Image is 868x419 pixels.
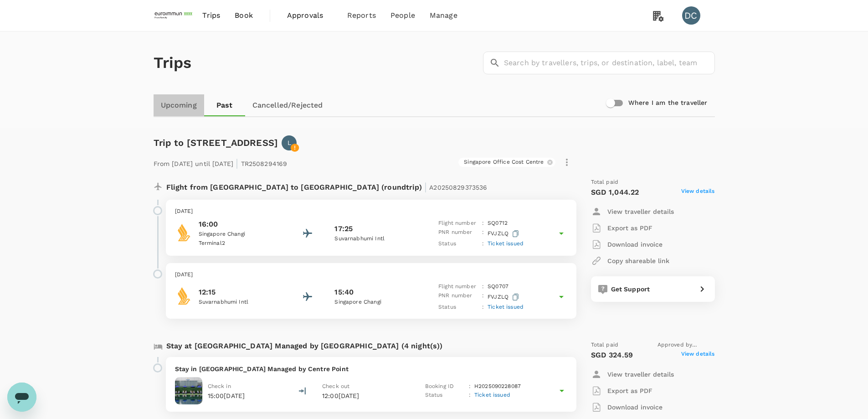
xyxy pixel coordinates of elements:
span: Reports [347,10,376,21]
p: SGD 1,044.22 [591,187,639,198]
p: Export as PDF [607,386,652,395]
span: View details [681,350,715,361]
iframe: Button to launch messaging window [7,383,36,412]
span: Total paid [591,178,619,187]
span: Approvals [287,10,333,21]
button: View traveller details [591,366,674,383]
span: Manage [430,10,457,21]
p: Terminal 2 [199,239,281,248]
p: 15:00[DATE] [208,391,245,400]
p: SGD 324.59 [591,350,633,361]
p: 15:40 [334,287,354,298]
p: From [DATE] until [DATE] TR2508294169 [154,154,288,171]
span: | [236,157,238,170]
p: Suvarnabhumi Intl [199,298,281,307]
div: DC [682,6,700,25]
p: 17:25 [334,223,353,234]
p: SQ 0707 [488,282,508,291]
span: View details [681,187,715,198]
p: FVJZLQ [488,291,521,303]
p: Export as PDF [607,223,652,233]
h6: Trip to [STREET_ADDRESS] [154,135,278,150]
span: Get Support [611,285,650,293]
h6: Where I am the traveller [628,98,708,108]
p: SQ 0712 [488,219,508,228]
span: Total paid [591,341,619,350]
a: Upcoming [154,94,204,116]
p: Flight from [GEOGRAPHIC_DATA] to [GEOGRAPHIC_DATA] (roundtrip) [166,178,488,194]
input: Search by travellers, trips, or destination, label, team [504,52,715,74]
p: PNR number [438,291,478,303]
p: Status [438,303,478,312]
p: H2025090228087 [474,382,521,391]
p: : [469,391,471,400]
button: Export as PDF [591,383,652,399]
p: Flight number [438,282,478,291]
span: Ticket issued [488,240,524,247]
span: Check out [322,383,349,389]
span: Trips [202,10,220,21]
p: Download invoice [607,403,663,412]
button: Export as PDF [591,220,652,236]
p: Stay at [GEOGRAPHIC_DATA] Managed by [GEOGRAPHIC_DATA] (4 night(s)) [166,341,443,352]
p: : [482,282,484,291]
p: Copy shareable link [607,256,669,265]
p: View traveller details [607,207,674,216]
span: Check in [208,383,231,389]
p: Suvarnabhumi Intl [334,234,416,243]
span: Approved by [657,341,715,350]
span: A20250829373536 [429,184,487,191]
button: View traveller details [591,203,674,220]
p: Booking ID [425,382,465,391]
p: : [482,219,484,228]
p: 16:00 [199,219,281,230]
h1: Trips [154,31,192,94]
p: FVJZLQ [488,228,521,239]
p: Flight number [438,219,478,228]
img: EUROIMMUN (South East Asia) Pte. Ltd. [154,5,195,26]
span: People [390,10,415,21]
img: Singapore Airlines [175,223,193,242]
p: : [469,382,471,391]
p: 12:15 [199,287,281,298]
p: [DATE] [175,270,567,279]
p: Singapore Changi [199,230,281,239]
div: Singapore Office Cost Centre [458,158,555,167]
button: Copy shareable link [591,253,669,269]
p: L [288,138,291,147]
p: : [482,303,484,312]
button: Download invoice [591,236,663,253]
span: Singapore Office Cost Centre [458,158,549,166]
p: 12:00[DATE] [322,391,409,400]
p: View traveller details [607,370,674,379]
p: Status [438,239,478,248]
button: Download invoice [591,399,663,415]
p: : [482,239,484,248]
p: Status [425,391,465,400]
span: | [424,181,427,193]
span: Book [235,10,253,21]
p: Download invoice [607,240,663,249]
p: PNR number [438,228,478,239]
a: Past [204,94,245,116]
span: Ticket issued [474,392,510,398]
span: Ticket issued [488,304,524,310]
p: : [482,291,484,303]
p: : [482,228,484,239]
img: Mandarin Hotel Managed by Centre Point [175,377,202,404]
p: Singapore Changi [334,298,416,307]
p: [DATE] [175,207,567,216]
p: Stay in [GEOGRAPHIC_DATA] Managed by Centre Point [175,364,567,373]
img: Singapore Airlines [175,287,193,305]
a: Cancelled/Rejected [245,94,330,116]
